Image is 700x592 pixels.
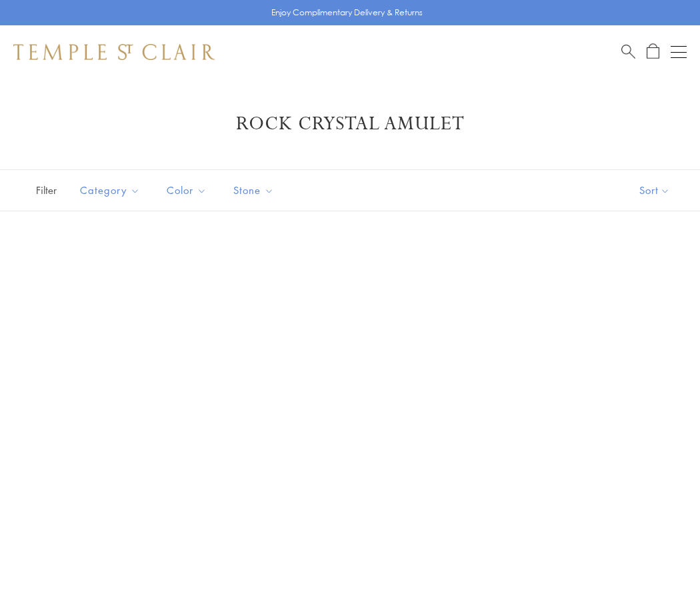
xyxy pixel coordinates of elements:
[647,43,659,60] a: Open Shopping Bag
[609,170,700,211] button: Show sort by
[13,44,215,60] img: Temple St. Clair
[227,182,284,199] span: Stone
[157,175,217,205] button: Color
[73,182,150,199] span: Category
[160,182,217,199] span: Color
[223,175,284,205] button: Stone
[70,175,150,205] button: Category
[621,43,635,60] a: Search
[271,6,423,19] p: Enjoy Complimentary Delivery & Returns
[33,112,667,136] h1: Rock Crystal Amulet
[671,44,687,60] button: Open navigation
